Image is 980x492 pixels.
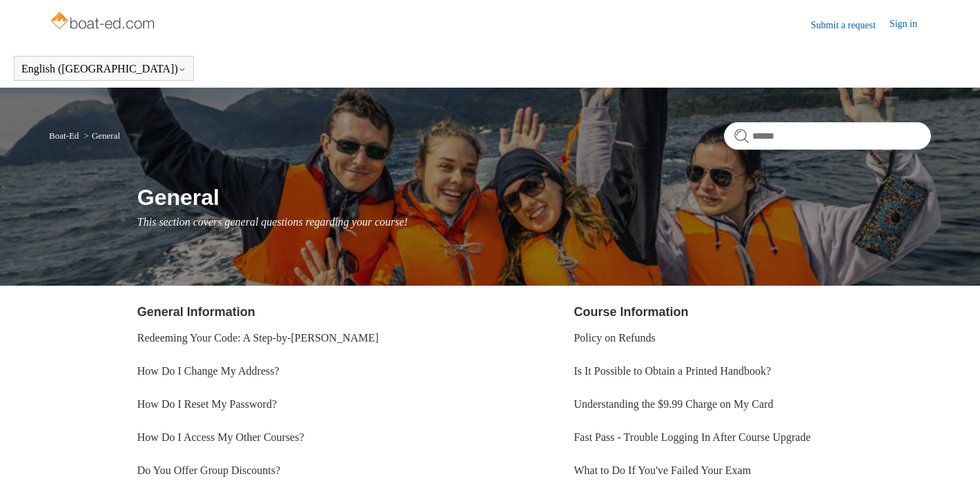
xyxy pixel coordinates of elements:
[137,181,931,214] h1: General
[574,431,810,443] a: Fast Pass - Trouble Logging In After Course Upgrade
[574,305,688,319] a: Course Information
[49,8,159,36] img: Boat-Ed Help Center home page
[934,446,970,482] div: Live chat
[574,464,751,476] a: What to Do If You've Failed Your Exam
[81,130,120,141] li: General
[21,63,186,75] button: English ([GEOGRAPHIC_DATA])
[574,332,655,344] a: Policy on Refunds
[574,365,771,377] a: Is It Possible to Obtain a Printed Handbook?
[137,332,379,344] a: Redeeming Your Code: A Step-by-[PERSON_NAME]
[137,464,280,476] a: Do You Offer Group Discounts?
[137,431,304,443] a: How Do I Access My Other Courses?
[137,305,255,319] a: General Information
[137,398,277,410] a: How Do I Reset My Password?
[890,17,931,33] a: Sign in
[574,398,773,410] a: Understanding the $9.99 Charge on My Card
[137,365,280,377] a: How Do I Change My Address?
[811,18,890,32] a: Submit a request
[49,130,79,141] a: Boat-Ed
[137,214,931,230] p: This section covers general questions regarding your course!
[724,122,931,150] input: Search
[49,130,81,141] li: Boat-Ed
